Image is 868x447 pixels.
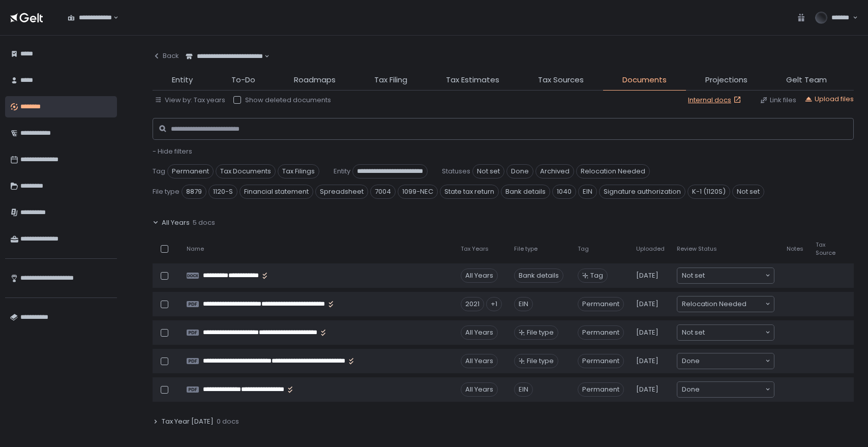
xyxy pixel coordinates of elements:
span: All Years [162,218,190,227]
span: Relocation Needed [682,299,746,309]
span: 1099-NEC [398,185,438,199]
div: EIN [514,297,533,311]
div: Search for option [677,382,774,397]
div: 2021 [461,297,484,311]
span: Tax Years [461,245,489,253]
span: Name [187,245,204,253]
span: Signature authorization [599,185,685,199]
div: EIN [514,382,533,397]
span: File type [514,245,537,253]
span: Done [682,384,700,395]
span: - Hide filters [153,146,192,156]
span: [DATE] [636,356,659,366]
span: Uploaded [636,245,665,253]
span: 8879 [182,185,206,199]
span: Not set [472,164,504,178]
span: EIN [578,185,597,199]
span: 1120-S [208,185,237,199]
span: Done [682,356,700,366]
div: +1 [486,297,502,311]
span: Permanent [578,382,624,397]
span: [DATE] [636,385,659,394]
span: Tag [153,167,165,176]
span: Permanent [167,164,214,178]
div: Search for option [677,325,774,340]
span: Bank details [501,185,550,199]
span: Tax Year [DATE] [162,417,214,426]
input: Search for option [705,327,764,338]
span: File type [527,328,554,337]
button: View by: Tax years [155,96,225,105]
span: Roadmaps [294,74,336,86]
div: Bank details [514,269,563,283]
span: Tax Source [816,241,835,256]
span: Tag [590,271,603,280]
span: Notes [787,245,803,253]
span: Gelt Team [786,74,827,86]
span: Tax Filing [374,74,407,86]
span: 0 docs [217,417,239,426]
span: Projections [705,74,747,86]
div: All Years [461,382,498,397]
span: [DATE] [636,300,659,309]
span: Tax Sources [538,74,584,86]
button: Back [153,46,179,66]
div: All Years [461,269,498,283]
div: Back [153,51,179,61]
span: Statuses [442,167,470,176]
span: Done [506,164,533,178]
span: Tax Documents [216,164,276,178]
div: All Years [461,354,498,368]
span: Documents [622,74,667,86]
span: Entity [334,167,350,176]
span: [DATE] [636,328,659,337]
span: Tax Filings [278,164,319,178]
span: File type [153,187,179,196]
input: Search for option [700,384,764,395]
span: Relocation Needed [576,164,650,178]
input: Search for option [746,299,764,309]
span: Permanent [578,297,624,311]
span: [DATE] [636,271,659,280]
div: Search for option [179,46,270,67]
input: Search for option [263,51,263,62]
span: 1040 [552,185,576,199]
span: Entity [172,74,193,86]
button: Upload files [804,95,854,104]
span: 5 docs [193,218,215,227]
span: Not set [682,327,705,338]
span: To-Do [231,74,255,86]
div: All Years [461,325,498,340]
span: Archived [535,164,574,178]
div: Search for option [677,353,774,369]
span: Not set [732,185,764,199]
input: Search for option [700,356,764,366]
input: Search for option [705,271,764,281]
span: Financial statement [240,185,313,199]
span: Not set [682,271,705,281]
span: State tax return [440,185,499,199]
div: Search for option [61,7,118,28]
div: Search for option [677,296,774,312]
span: Spreadsheet [315,185,368,199]
div: Search for option [677,268,774,283]
span: Review Status [677,245,717,253]
span: File type [527,356,554,366]
button: - Hide filters [153,147,192,156]
button: Link files [760,96,796,105]
span: Permanent [578,354,624,368]
span: Tag [578,245,589,253]
span: Permanent [578,325,624,340]
input: Search for option [112,13,112,23]
span: 7004 [370,185,396,199]
span: K-1 (1120S) [687,185,730,199]
a: Internal docs [688,96,743,105]
span: Tax Estimates [446,74,499,86]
